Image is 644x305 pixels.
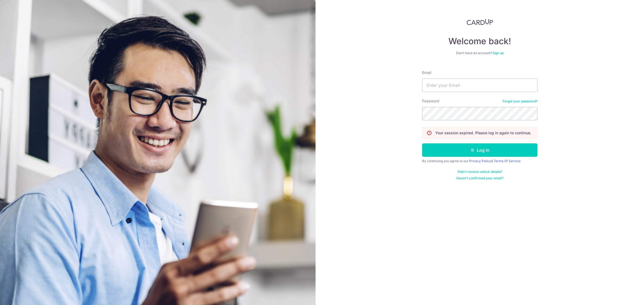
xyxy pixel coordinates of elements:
h4: Welcome back! [422,36,537,47]
label: Password [422,98,439,104]
a: Terms Of Service [494,159,521,163]
a: Forgot your password? [503,99,537,103]
div: Don’t have an account? [422,51,537,55]
a: Sign up [492,51,504,55]
p: Your session expired. Please log in again to continue. [435,130,531,136]
a: Privacy Policy [469,159,491,163]
div: By continuing you agree to our & [422,159,537,163]
a: Didn't receive unlock details? [458,170,502,174]
img: CardUp Logo [467,19,493,25]
a: Haven't confirmed your email? [456,176,503,180]
input: Enter your Email [422,79,537,92]
button: Log in [422,143,537,157]
label: Email [422,70,431,75]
